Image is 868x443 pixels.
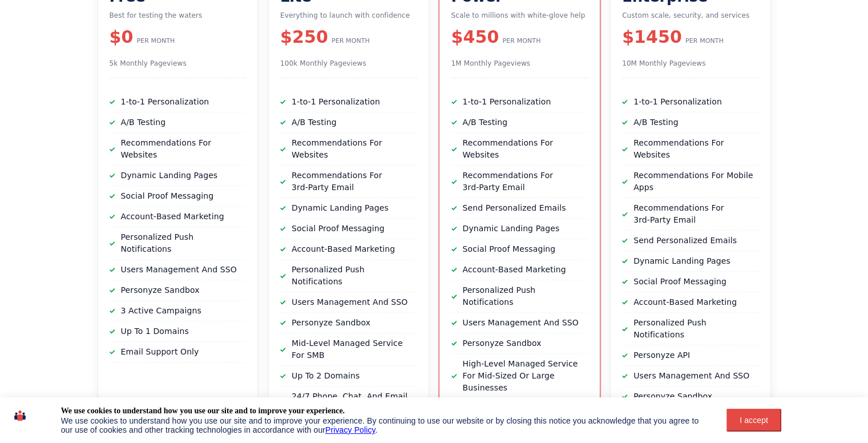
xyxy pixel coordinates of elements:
[451,133,588,166] li: Recommendations For Websites
[622,10,759,21] p: Custom scale, security, and services
[280,313,417,333] li: Personyze Sandbox
[451,198,588,219] li: Send Personalized Emails
[110,166,247,186] li: Dynamic Landing Pages
[622,251,759,272] li: Dynamic Landing Pages
[280,198,417,219] li: Dynamic Landing Pages
[451,58,588,69] p: 1M Monthly Pageviews
[622,386,759,407] li: Personyze Sandbox
[451,24,499,50] b: $450
[451,112,588,133] li: A/B Testing
[622,92,759,112] li: 1‑to‑1 Personalization
[110,342,247,363] li: Email Support Only
[280,219,417,239] li: Social Proof Messaging
[280,260,417,292] li: Personalized Push Notifications
[110,24,134,50] b: $0
[451,239,588,260] li: Social Proof Messaging
[726,409,781,432] button: I accept
[622,272,759,292] li: Social Proof Messaging
[61,416,701,434] div: We use cookies to understand how you use our site and to improve your experience. By continuing t...
[502,37,540,46] span: PER MONTH
[280,92,417,112] li: 1‑to‑1 Personalization
[110,92,247,112] li: 1‑to‑1 Personalization
[451,354,588,398] li: High‑Level Managed Service For Mid‑Sized Or Large Businesses
[622,166,759,198] li: Recommendations For Mobile Apps
[622,313,759,345] li: Personalized Push Notifications
[451,313,588,333] li: Users Management And SSO
[622,24,682,50] b: $1450
[451,280,588,313] li: Personalized Push Notifications
[110,321,247,342] li: Up To 1 Domains
[61,406,345,416] div: We use cookies to understand how you use our site and to improve your experience.
[451,219,588,239] li: Dynamic Landing Pages
[332,37,370,46] span: PER MONTH
[280,366,417,386] li: Up To 2 Domains
[110,260,247,280] li: Users Management And SSO
[280,10,417,21] p: Everything to launch with confidence
[622,58,759,69] p: 10M Monthly Pageviews
[110,227,247,260] li: Personalized Push Notifications
[451,260,588,280] li: Account‑Based Marketing
[622,112,759,133] li: A/B Testing
[622,231,759,251] li: Send Personalized Emails
[622,345,759,366] li: Personyze API
[280,386,417,419] li: 24/7 Phone, Chat, And Email Support
[110,58,247,69] p: 5k Monthly Pageviews
[280,58,417,69] p: 100k Monthly Pageviews
[280,333,417,366] li: Mid‑Level Managed Service For SMB
[280,24,328,50] b: $250
[280,133,417,166] li: Recommendations For Websites
[110,207,247,227] li: Account‑Based Marketing
[622,133,759,166] li: Recommendations For Websites
[451,10,588,21] p: Scale to millions with white‑glove help
[280,239,417,260] li: Account‑Based Marketing
[622,198,759,231] li: Recommendations For 3rd‑Party Email
[685,37,724,46] span: PER MONTH
[622,366,759,386] li: Users Management And SSO
[325,425,376,434] a: Privacy Policy
[110,186,247,207] li: Social Proof Messaging
[280,166,417,198] li: Recommendations For 3rd‑Party Email
[110,280,247,301] li: Personyze Sandbox
[733,416,774,425] div: I accept
[622,292,759,313] li: Account‑Based Marketing
[451,333,588,354] li: Personyze Sandbox
[451,166,588,198] li: Recommendations For 3rd‑Party Email
[110,10,247,21] p: Best for testing the waters
[280,112,417,133] li: A/B Testing
[136,37,175,46] span: PER MONTH
[110,112,247,133] li: A/B Testing
[110,301,247,321] li: 3 Active Campaigns
[110,133,247,166] li: Recommendations For Websites
[451,92,588,112] li: 1‑to‑1 Personalization
[14,406,26,425] img: icon
[280,292,417,313] li: Users Management And SSO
